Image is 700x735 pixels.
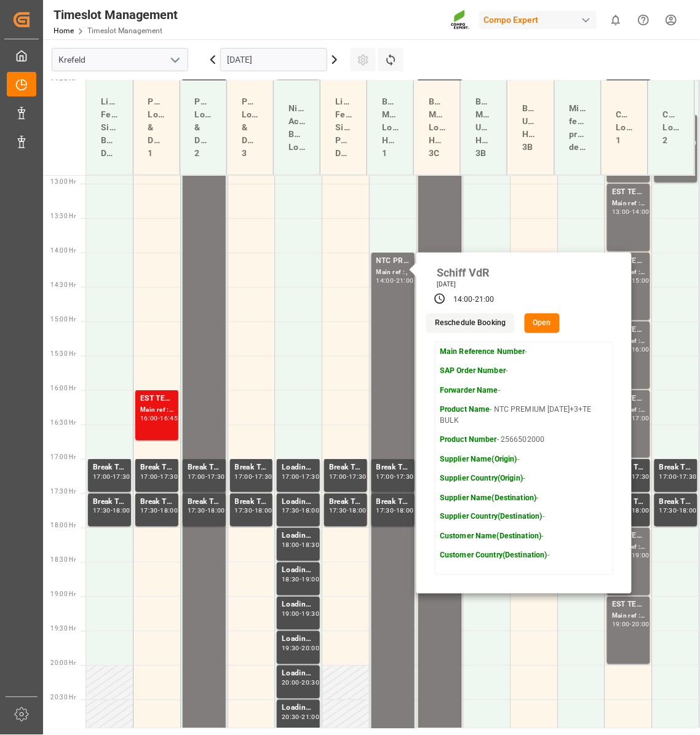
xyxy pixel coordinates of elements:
div: 16:00 [140,415,158,421]
div: 20:00 [282,680,300,686]
div: Container Loading 1 [611,103,638,152]
div: 17:00 [140,474,158,479]
div: Paletts Loading & Delivery 2 [190,90,217,165]
div: 18:00 [160,508,178,514]
span: 13:00 Hr [50,178,76,185]
div: 17:30 [140,508,158,514]
strong: Supplier Name(Origin) [440,455,517,463]
div: - [394,474,396,479]
div: Break Time [376,462,410,474]
span: 16:30 Hr [50,419,76,426]
div: 19:00 [612,622,630,627]
div: Bulk Material Unloading Hall 3B [471,90,497,165]
div: - [300,715,301,720]
strong: Customer Name(Destination) [440,532,541,541]
div: 17:00 [632,415,650,421]
div: Main ref : 6100001452, 2000001274; [140,405,173,415]
div: Main ref : , [376,267,410,278]
div: 20:30 [282,715,300,720]
div: Break Time [329,462,362,474]
p: - 2566502000 [440,434,608,446]
p: - NTC PREMIUM [DATE]+3+TE BULK [440,404,608,426]
img: Screenshot%202023-09-29%20at%2010.02.21.png_1712312052.png [451,9,471,31]
div: Bulk Material Loading Hall 3C [424,90,450,165]
div: 20:00 [632,622,650,627]
div: - [677,508,679,514]
div: - [111,508,113,514]
span: 14:00 Hr [50,247,76,254]
div: 16:45 [160,415,178,421]
div: 17:30 [349,474,367,479]
div: 18:00 [396,508,414,514]
div: - [347,508,349,514]
div: Break Time [93,496,126,508]
div: 18:00 [255,508,272,514]
div: Liquid Fert Site Paletts Delivery [330,90,357,165]
div: 17:30 [376,508,394,514]
p: - [440,366,608,377]
div: Schiff VdR [432,262,494,280]
div: Break Time [140,496,173,508]
div: Break Time [329,496,362,508]
div: - [111,474,113,479]
div: Break Time [659,462,693,474]
div: 18:30 [282,577,300,583]
div: 20:00 [301,646,319,651]
div: EST TE-MAX 11-48 20kg (x56) WW; [612,186,645,198]
div: - [394,278,396,283]
div: - [300,577,301,583]
div: - [630,622,632,627]
div: Break Time [376,496,410,508]
div: NTC PREMIUM [DATE]+3+TE BULK [376,255,410,267]
div: Loading capacity [282,668,315,680]
div: 17:30 [113,474,130,479]
span: 17:30 Hr [50,488,76,495]
button: open menu [165,50,184,69]
span: 14:30 Hr [50,281,76,288]
div: - [347,474,349,479]
div: EST TE-MAX BS 11-48 20kg (x56) INT; [140,393,173,405]
div: 17:30 [207,474,225,479]
div: 19:00 [632,553,650,559]
div: 18:00 [301,508,319,514]
div: Break Time [140,462,173,474]
div: Mineral fertilizer production delivery [565,97,591,159]
p: - [440,551,608,562]
div: 17:30 [282,508,300,514]
span: 20:00 Hr [50,660,76,667]
div: 18:00 [207,508,225,514]
span: 18:00 Hr [50,522,76,529]
div: Compo Expert [479,11,597,29]
div: - [630,209,632,214]
div: 18:00 [679,508,697,514]
div: 17:30 [301,474,319,479]
div: Main ref : 4500001013, 2000000382; [612,611,645,622]
div: Nitric Acid Bulk Loading [284,97,310,159]
strong: SAP Order Number [440,366,506,375]
div: Break Time [235,462,268,474]
input: DD.MM.YYYY [220,48,327,71]
div: 14:00 [453,294,473,305]
div: 19:30 [301,611,319,617]
div: 17:30 [679,474,697,479]
div: 17:30 [160,474,178,479]
div: 17:30 [188,508,205,514]
p: - [440,454,608,465]
span: 19:30 Hr [50,626,76,632]
div: 20:30 [301,680,319,686]
div: - [300,680,301,686]
strong: Supplier Country(Destination) [440,513,543,521]
p: - [440,385,608,396]
div: 17:30 [659,508,677,514]
strong: Main Reference Number [440,347,525,356]
div: Bulk Material Loading Hall 1 [377,90,404,165]
div: Bulkship Unloading Hall 3B [517,97,544,159]
div: 18:00 [349,508,367,514]
div: Paletts Loading & Delivery 1 [143,90,170,165]
div: 19:30 [282,646,300,651]
button: Reschedule Booking [426,313,514,333]
div: 17:30 [329,508,347,514]
strong: Supplier Name(Destination) [440,493,536,502]
div: 21:00 [475,294,495,305]
div: - [300,508,301,514]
